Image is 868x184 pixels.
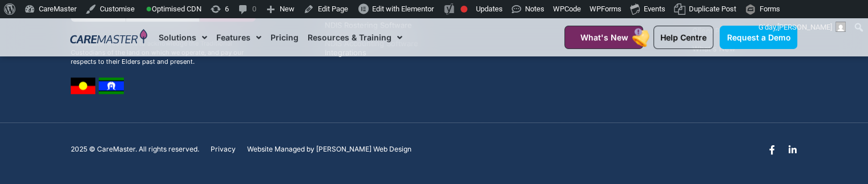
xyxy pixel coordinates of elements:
span: Edit with Elementor [372,5,434,13]
span: Help Centre [660,32,706,42]
nav: Menu [159,18,536,56]
a: Pricing [271,18,298,56]
div: Focus keyphrase not set [461,6,467,13]
a: What's New [564,26,643,49]
a: Help Centre [653,26,713,49]
span: Website Managed by [247,145,314,153]
img: CareMaster Logo [70,29,147,46]
a: Resources & Training [308,18,402,56]
a: Request a Demo [720,26,797,49]
a: Features [216,18,261,56]
img: image 7 [71,77,95,94]
span: Request a Demo [726,32,790,42]
a: Solutions [159,18,207,56]
span: What's New [580,32,628,42]
a: G'day, [754,18,850,36]
p: 2025 © CareMaster. All rights reserved. [71,145,199,153]
img: image 8 [99,77,124,94]
span: [PERSON_NAME] [777,23,832,31]
a: [PERSON_NAME] Web Design [316,145,411,153]
a: Privacy [211,145,236,153]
